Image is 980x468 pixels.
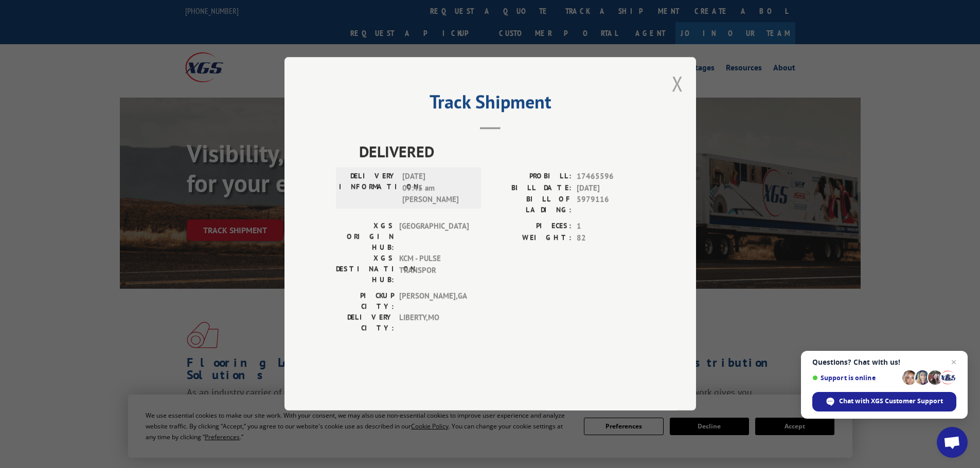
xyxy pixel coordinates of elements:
[812,392,956,411] span: Chat with XGS Customer Support
[937,427,968,458] a: Open chat
[839,397,943,406] span: Chat with XGS Customer Support
[577,182,645,194] span: [DATE]
[812,358,956,366] span: Questions? Chat with us!
[490,232,572,244] label: WEIGHT:
[336,95,645,114] h2: Track Shipment
[490,171,572,183] label: PROBILL:
[399,291,469,312] span: [PERSON_NAME] , GA
[336,253,394,286] label: XGS DESTINATION HUB:
[336,291,394,312] label: PICKUP CITY:
[490,182,572,194] label: BILL DATE:
[577,232,645,244] span: 82
[399,312,469,334] span: LIBERTY , MO
[812,374,899,382] span: Support is online
[359,140,645,163] span: DELIVERED
[339,171,397,206] label: DELIVERY INFORMATION:
[336,312,394,334] label: DELIVERY CITY:
[336,221,394,253] label: XGS ORIGIN HUB:
[577,194,645,216] span: 5979116
[577,171,645,183] span: 17465596
[577,221,645,233] span: 1
[399,253,469,286] span: KCM - PULSE TRANSPOR
[490,221,572,233] label: PIECES:
[399,221,469,253] span: [GEOGRAPHIC_DATA]
[672,70,683,97] button: Close modal
[402,171,472,206] span: [DATE] 09:45 am [PERSON_NAME]
[490,194,572,216] label: BILL OF LADING:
